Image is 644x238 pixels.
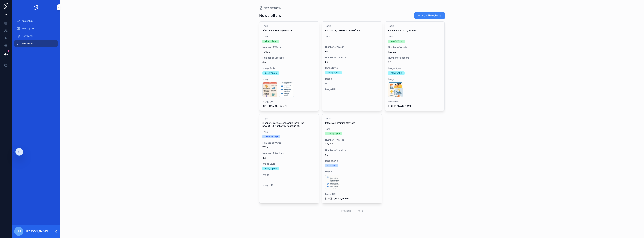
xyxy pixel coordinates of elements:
[385,21,445,111] a: TopicEffective Parenting MethodsToneMax's ToneNumber of Words1,000.0Number of Sections6.0Image St...
[22,27,34,30] span: AdAnalyzer
[325,77,379,80] span: Image
[262,184,316,187] span: Image URL
[388,78,442,81] span: Image
[325,46,379,48] span: Number of Words
[262,162,316,165] span: Image Style
[325,159,379,162] span: Image Style
[14,40,58,47] a: Newsletter v2
[325,193,379,196] span: Image URL
[262,61,316,64] span: 6.0
[325,143,379,146] span: 1,000.0
[264,6,282,10] span: Newsletter v2
[12,15,60,52] div: scrollable content
[262,46,316,49] span: Number of Words
[262,105,316,108] span: [URL][DOMAIN_NAME]
[22,19,33,22] span: App Setup
[327,164,336,167] div: Cartoon
[325,56,379,59] span: Number of Sections
[325,29,379,32] span: Introducing [PERSON_NAME] 4.5
[14,25,58,32] a: AdAnalyzer
[262,35,316,38] span: Tone
[325,66,379,69] span: Image Style
[262,173,316,176] span: Image
[262,146,316,149] span: 750.0
[33,4,39,10] img: App logo
[262,29,316,32] span: Effective Parenting Methods
[259,6,282,10] a: Newsletter v2
[325,149,379,152] span: Number of Sections
[265,167,277,170] div: Infographic
[26,229,48,233] p: [PERSON_NAME]
[322,21,382,111] a: TopicIntroducing [PERSON_NAME] 4.5Tone--Number of Words600.0Number of Sections5.0Image StyleInfog...
[265,135,278,138] div: Professional
[262,100,316,103] span: Image URL
[388,46,442,49] span: Number of Words
[388,56,442,59] span: Number of Sections
[325,122,379,125] span: Effective Parenting Methods
[390,71,402,75] div: Infographic
[388,61,442,64] span: 6.0
[14,33,58,39] a: Newsletter
[259,114,319,203] a: TopiciPhone 17 series users should install the new iOS 26 right away to get rid of…ToneProfession...
[414,12,445,19] button: Add Newsletter
[390,40,403,43] div: Max's Tone
[325,128,379,131] span: Tone
[388,105,442,108] span: [URL][DOMAIN_NAME]
[325,153,379,156] span: 6.0
[388,50,442,53] span: 1,000.0
[262,156,316,159] span: 4.0
[262,152,316,155] span: Number of Sections
[325,117,379,120] span: Topic
[325,50,379,53] span: 600.0
[325,170,379,173] span: Image
[327,132,340,135] div: Max's Tone
[325,60,379,63] span: 5.0
[262,122,316,128] span: iPhone 17 series users should install the new iOS 26 right away to get rid of…
[325,138,379,141] span: Number of Words
[262,50,316,53] span: 1,000.0
[322,114,382,203] a: TopicEffective Parenting MethodsToneMax's ToneNumber of Words1,000.0Number of Sections6.0Image St...
[22,34,33,37] span: Newsletter
[262,178,265,181] span: --
[388,25,442,28] span: Topic
[327,71,339,74] div: Infographic
[22,42,37,45] span: Newsletter v2
[262,67,316,70] span: Image Style
[325,35,379,38] span: Tone
[325,82,327,85] span: --
[325,92,327,95] span: --
[388,29,442,32] span: Effective Parenting Methods
[265,71,277,75] div: Infographic
[262,117,316,120] span: Topic
[14,18,58,24] a: App Setup
[388,67,442,70] span: Image Style
[265,40,277,43] div: Max's Tone
[16,229,21,234] span: JM
[325,88,379,91] span: Image URL
[262,78,316,81] span: Image
[262,131,316,134] span: Tone
[262,56,316,59] span: Number of Sections
[325,40,327,43] span: --
[259,13,281,18] h1: Newsletters
[262,25,316,28] span: Topic
[325,197,379,200] span: [URL][DOMAIN_NAME]
[325,25,379,28] span: Topic
[259,21,319,111] a: TopicEffective Parenting MethodsToneMax's ToneNumber of Words1,000.0Number of Sections6.0Image St...
[262,141,316,144] span: Number of Words
[388,35,442,38] span: Tone
[388,100,442,103] span: Image URL
[262,188,265,191] span: --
